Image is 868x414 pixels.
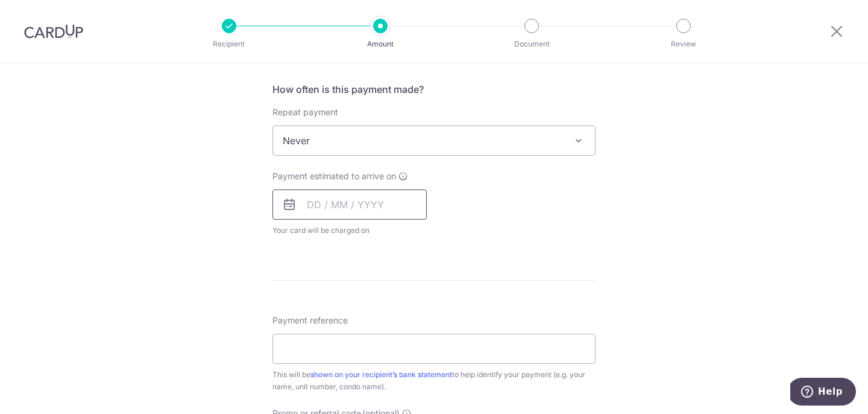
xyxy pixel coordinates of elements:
span: Payment reference [272,314,348,326]
p: Recipient [184,38,274,50]
label: Repeat payment [272,106,338,118]
a: shown on your recipient’s bank statement [310,370,452,379]
p: Review [639,38,728,50]
input: DD / MM / YYYY [272,189,427,220]
span: Payment estimated to arrive on [272,170,396,182]
h5: How often is this payment made? [272,82,596,97]
img: CardUp [24,24,83,39]
span: Never [272,126,596,156]
p: Amount [336,38,425,50]
iframe: Opens a widget where you can find more information [790,378,856,408]
p: Document [487,38,576,50]
div: This will be to help identify your payment (e.g. your name, unit number, condo name). [272,369,596,393]
span: Never [273,126,595,155]
span: Your card will be charged on [272,225,427,237]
